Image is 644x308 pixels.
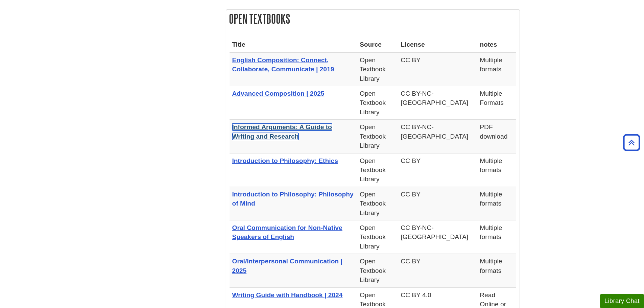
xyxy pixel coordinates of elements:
td: CC BY [398,187,477,220]
a: Informed Arguments: A Guide to Writing and Research [232,123,332,140]
td: Multiple formats [477,52,516,86]
td: Open Textbook Library [357,220,398,254]
h2: Open Textbooks [226,10,520,28]
button: Library Chat [600,294,644,308]
td: Open Textbook Library [357,254,398,287]
td: Multiple formats [477,220,516,254]
td: Open Textbook Library [357,52,398,86]
td: Multiple Formats [477,86,516,120]
td: CC BY [398,153,477,187]
td: Open Textbook Library [357,187,398,220]
a: Back to Top [621,138,642,147]
th: Title [230,37,357,52]
td: CC BY-NC-[GEOGRAPHIC_DATA] [398,120,477,153]
a: Writing Guide with Handbook | 2024 [232,291,343,299]
td: CC BY-NC-[GEOGRAPHIC_DATA] [398,220,477,254]
td: Multiple formats [477,187,516,220]
a: Oral/Interpersonal Communication | 2025 [232,258,342,274]
td: CC BY-NC-[GEOGRAPHIC_DATA] [398,86,477,120]
td: Open Textbook Library [357,86,398,120]
a: Advanced Composition | 2025 [232,90,325,97]
a: English Composition: Connect, Collaborate, Communicate | 2019 [232,56,334,73]
th: License [398,37,477,52]
th: notes [477,37,516,52]
td: Multiple formats [477,153,516,187]
td: PDF download [477,120,516,153]
a: Introduction to Philosophy: Ethics [232,157,338,164]
td: Open Textbook Library [357,153,398,187]
td: Multiple formats [477,254,516,287]
a: Oral Communication for Non-Native Speakers of English [232,224,342,240]
td: CC BY [398,52,477,86]
th: Source [357,37,398,52]
a: Introduction to Philosophy: Philosophy of Mind [232,191,354,207]
td: Open Textbook Library [357,120,398,153]
td: CC BY [398,254,477,287]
